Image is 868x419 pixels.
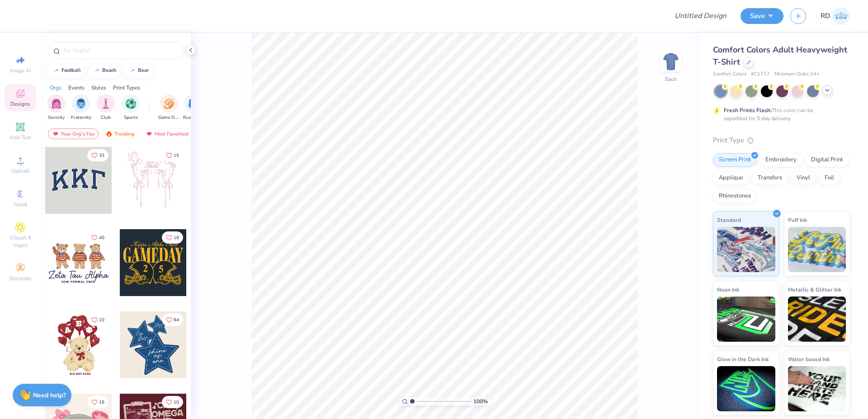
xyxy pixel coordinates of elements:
[113,84,140,92] div: Print Types
[162,314,183,326] button: Like
[805,153,849,167] div: Digital Print
[48,114,65,121] span: Sorority
[129,68,136,73] img: trend_line.gif
[724,106,835,122] div: This color can be expedited for 5 day delivery.
[142,128,193,139] div: Most Favorited
[105,131,113,137] img: trending.gif
[138,68,149,73] div: bear
[183,94,204,121] button: filter button
[10,67,31,74] span: Image AI
[759,153,802,167] div: Embroidery
[751,71,770,78] span: # C1717
[791,171,816,185] div: Vinyl
[724,107,772,114] strong: Fresh Prints Flash:
[99,153,104,158] span: 33
[788,227,846,272] img: Puff Ink
[752,171,788,185] div: Transfers
[174,318,179,322] span: 84
[99,400,104,405] span: 19
[174,153,179,158] span: 15
[174,400,179,405] span: 10
[713,44,847,67] span: Comfort Colors Adult Heavyweight T-Shirt
[821,7,850,25] a: RD
[124,114,138,121] span: Sports
[93,68,100,73] img: trend_line.gif
[774,71,820,78] span: Minimum Order: 24 +
[717,354,769,364] span: Glow in the Dark Ink
[158,94,179,121] div: filter for Game Day
[102,68,117,73] div: beach
[717,297,775,342] img: Neon Ink
[62,46,178,55] input: Try "Alpha"
[101,128,139,139] div: Trending
[662,52,680,71] img: Back
[146,131,153,137] img: most_fav.gif
[158,114,179,121] span: Game Day
[50,84,61,92] div: Orgs
[99,235,104,240] span: 40
[126,99,136,109] img: Sports Image
[87,231,108,244] button: Like
[10,100,30,108] span: Designs
[33,391,66,400] strong: Need help?
[14,201,28,208] span: Greek
[788,215,807,225] span: Puff Ink
[76,99,86,109] img: Fraternity Image
[189,99,199,109] img: Rush & Bid Image
[162,231,183,244] button: Like
[47,94,65,121] button: filter button
[788,354,830,364] span: Water based Ink
[717,366,775,411] img: Glow in the Dark Ink
[821,11,830,21] span: RD
[88,64,121,77] button: beach
[183,114,204,121] span: Rush & Bid
[713,135,850,146] div: Print Type
[87,149,108,161] button: Like
[101,114,111,121] span: Club
[713,153,757,167] div: Screen Print
[122,94,140,121] div: filter for Sports
[717,285,739,294] span: Neon Ink
[832,7,850,25] img: Rommel Del Rosario
[47,94,65,121] div: filter for Sorority
[162,396,183,408] button: Like
[71,94,91,121] button: filter button
[11,167,29,174] span: Upload
[52,68,60,73] img: trend_line.gif
[87,396,108,408] button: Like
[101,99,111,109] img: Club Image
[97,94,115,121] button: filter button
[741,8,783,24] button: Save
[9,275,31,282] span: Decorate
[97,94,115,121] div: filter for Club
[717,215,741,225] span: Standard
[52,131,59,137] img: most_fav.gif
[5,234,36,249] span: Clipart & logos
[61,68,81,73] div: football
[713,171,749,185] div: Applique
[124,64,153,77] button: bear
[71,94,91,121] div: filter for Fraternity
[99,318,104,322] span: 10
[713,189,757,203] div: Rhinestones
[164,99,174,109] img: Game Day Image
[71,114,91,121] span: Fraternity
[87,314,108,326] button: Like
[174,235,179,240] span: 18
[713,71,746,78] span: Comfort Colors
[717,227,775,272] img: Standard
[473,397,488,405] span: 100 %
[788,297,846,342] img: Metallic & Glitter Ink
[68,84,85,92] div: Events
[162,149,183,161] button: Like
[665,75,677,83] div: Back
[158,94,179,121] button: filter button
[51,99,61,109] img: Sorority Image
[183,94,204,121] div: filter for Rush & Bid
[48,128,99,139] div: Your Org's Fav
[91,84,106,92] div: Styles
[47,64,85,77] button: football
[788,366,846,411] img: Water based Ink
[122,94,140,121] button: filter button
[9,134,31,141] span: Add Text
